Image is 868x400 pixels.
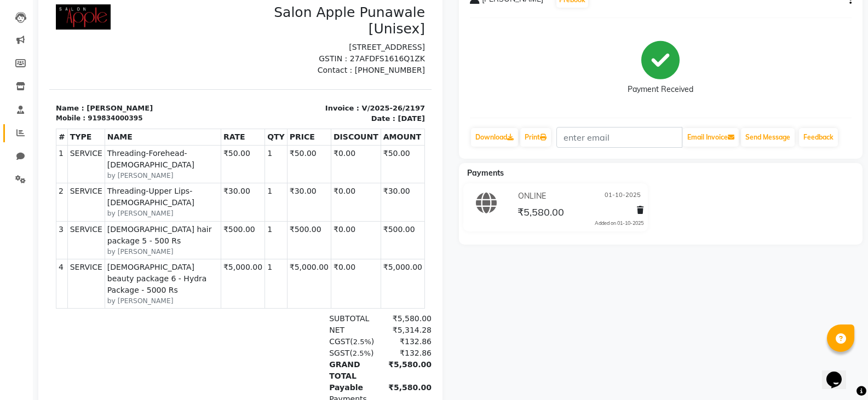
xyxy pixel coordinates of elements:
div: GRAND TOTAL [273,368,327,391]
td: 3 [7,230,19,268]
td: ₹500.00 [331,230,375,268]
th: QTY [216,137,238,154]
small: by [PERSON_NAME] [58,179,169,189]
td: SERVICE [18,268,55,317]
span: 01-10-2025 [605,190,641,202]
small: by [PERSON_NAME] [58,256,169,265]
div: Payment Received [628,84,693,95]
td: 2 [7,192,19,230]
span: Threading-Forehead-[DEMOGRAPHIC_DATA] [58,156,169,179]
td: ₹30.00 [171,192,215,230]
th: AMOUNT [331,137,375,154]
div: NET [273,333,327,345]
td: ₹30.00 [331,192,375,230]
div: SUBTOTAL [273,322,327,333]
th: RATE [171,137,215,154]
p: GSTIN : 27AFDFS1616Q1ZK [198,62,376,73]
span: 2.5% [303,358,321,366]
input: enter email [556,127,682,148]
span: ₹5,580.00 [518,206,564,221]
div: 919834000395 [38,122,93,132]
iframe: chat widget [822,356,857,389]
th: DISCOUNT [282,137,332,154]
button: Email Invoice [683,128,739,147]
a: Download [471,128,518,147]
td: 1 [216,192,238,230]
div: ₹5,580.00 [328,368,382,391]
td: ₹500.00 [238,230,281,268]
p: Date : [DATE] [198,122,376,133]
td: SERVICE [18,154,55,192]
div: ₹132.86 [328,356,382,368]
div: ( ) [273,356,327,368]
p: Name : [PERSON_NAME] [7,112,185,123]
td: ₹30.00 [238,192,281,230]
p: Contact : [PHONE_NUMBER] [198,73,376,85]
div: ₹5,314.28 [328,333,382,345]
td: ₹5,000.00 [238,268,281,317]
small: by [PERSON_NAME] [58,217,169,227]
td: 1 [216,230,238,268]
td: ₹5,000.00 [171,268,215,317]
th: TYPE [18,137,55,154]
button: Send Message [741,128,795,147]
td: 4 [7,268,19,317]
span: [DEMOGRAPHIC_DATA] hair package 5 - 500 Rs [58,233,169,256]
h3: Salon Apple Punawale [Unisex] [198,13,376,46]
div: ₹5,580.00 [328,322,382,333]
td: ₹50.00 [238,154,281,192]
span: Threading-Upper Lips-[DEMOGRAPHIC_DATA] [58,194,169,217]
td: ₹5,000.00 [331,268,375,317]
div: Mobile : [7,122,36,132]
div: Added on 01-10-2025 [595,219,643,227]
span: CGST [280,346,301,355]
td: ₹0.00 [282,192,332,230]
td: 1 [216,154,238,192]
div: ₹132.86 [328,345,382,356]
p: [STREET_ADDRESS] [198,50,376,62]
td: SERVICE [18,230,55,268]
small: by [PERSON_NAME] [58,305,169,315]
a: Print [520,128,551,147]
span: [DEMOGRAPHIC_DATA] beauty package 6 - Hydra Package - 5000 Rs [58,270,169,305]
th: PRICE [238,137,281,154]
td: ₹0.00 [282,154,332,192]
td: ₹500.00 [171,230,215,268]
td: ₹0.00 [282,268,332,317]
td: ₹50.00 [171,154,215,192]
td: ₹0.00 [282,230,332,268]
p: Invoice : V/2025-26/2197 [198,112,376,123]
td: SERVICE [18,192,55,230]
div: ( ) [273,345,327,356]
td: 1 [7,154,19,192]
th: NAME [55,137,171,154]
td: 1 [216,268,238,317]
span: Payments [467,168,504,178]
th: # [7,137,19,154]
td: ₹50.00 [331,154,375,192]
a: Feedback [799,128,838,147]
span: 2.5% [304,346,322,355]
span: SGST [280,357,300,366]
span: ONLINE [518,190,546,202]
